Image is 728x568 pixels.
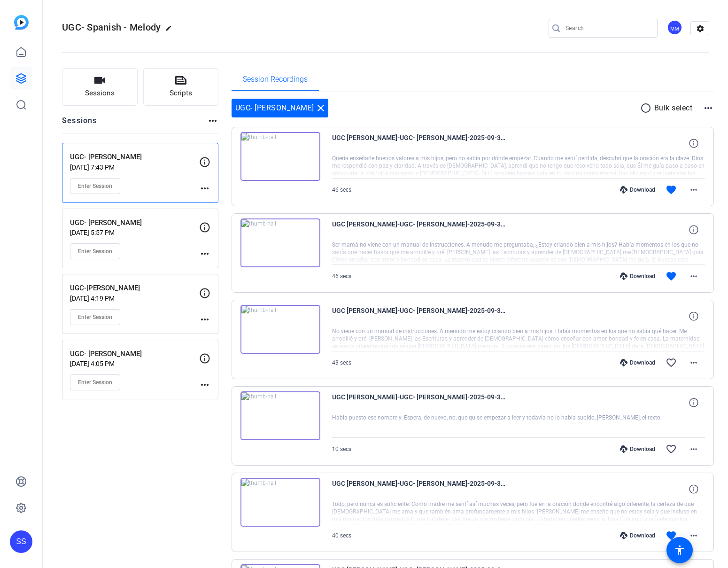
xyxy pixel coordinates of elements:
[565,23,650,34] input: Search
[199,314,210,325] mat-icon: more_horiz
[688,357,699,368] mat-icon: more_horiz
[70,152,199,163] p: UGC- [PERSON_NAME]
[78,182,112,190] span: Enter Session
[240,391,320,440] img: thumb-nail
[70,243,120,259] button: Enter Session
[332,532,351,539] span: 40 secs
[666,530,677,541] mat-icon: favorite
[615,532,660,539] div: Download
[78,248,112,255] span: Enter Session
[62,115,97,133] h2: Sessions
[667,20,682,35] div: MM
[70,218,199,228] p: UGC- [PERSON_NAME]
[688,530,699,541] mat-icon: more_horiz
[232,99,328,117] div: UGC- [PERSON_NAME]
[14,15,29,30] img: blue-gradient.svg
[70,283,199,294] p: UGC-[PERSON_NAME]
[207,115,218,126] mat-icon: more_horiz
[70,178,120,194] button: Enter Session
[85,88,115,99] span: Sessions
[654,102,693,114] p: Bulk select
[70,309,120,325] button: Enter Session
[170,88,192,99] span: Scripts
[70,295,199,302] p: [DATE] 4:19 PM
[143,68,219,106] button: Scripts
[666,184,677,195] mat-icon: favorite
[666,271,677,282] mat-icon: favorite
[78,379,112,386] span: Enter Session
[10,530,32,553] div: SS
[332,305,506,327] span: UGC [PERSON_NAME]-UGC- [PERSON_NAME]-2025-09-30-22-11-42-035-0
[240,478,320,527] img: thumb-nail
[240,132,320,181] img: thumb-nail
[315,102,326,114] mat-icon: close
[332,218,506,241] span: UGC [PERSON_NAME]-UGC- [PERSON_NAME]-2025-09-30-22-12-50-218-0
[332,273,351,280] span: 46 secs
[703,102,714,114] mat-icon: more_horiz
[70,374,120,390] button: Enter Session
[243,76,308,83] span: Session Recordings
[688,184,699,195] mat-icon: more_horiz
[199,183,210,194] mat-icon: more_horiz
[165,25,177,36] mat-icon: edit
[688,444,699,455] mat-icon: more_horiz
[674,545,685,556] mat-icon: accessibility
[615,445,660,453] div: Download
[70,229,199,236] p: [DATE] 5:57 PM
[332,359,351,366] span: 43 secs
[70,360,199,367] p: [DATE] 4:05 PM
[70,349,199,359] p: UGC- [PERSON_NAME]
[332,478,506,500] span: UGC [PERSON_NAME]-UGC- [PERSON_NAME]-2025-09-30-22-05-16-022-0
[666,444,677,455] mat-icon: favorite_border
[78,313,112,321] span: Enter Session
[666,357,677,368] mat-icon: favorite_border
[240,305,320,354] img: thumb-nail
[667,20,683,36] ngx-avatar: Melody Meija
[70,163,199,171] p: [DATE] 7:43 PM
[62,68,138,106] button: Sessions
[640,102,654,114] mat-icon: radio_button_unchecked
[691,22,710,36] mat-icon: settings
[332,446,351,452] span: 10 secs
[199,248,210,259] mat-icon: more_horiz
[688,271,699,282] mat-icon: more_horiz
[332,132,506,155] span: UGC [PERSON_NAME]-UGC- [PERSON_NAME]-2025-09-30-22-17-07-168-0
[332,391,506,414] span: UGC [PERSON_NAME]-UGC- [PERSON_NAME]-2025-09-30-22-11-15-904-0
[332,187,351,193] span: 46 secs
[615,359,660,366] div: Download
[615,186,660,194] div: Download
[615,272,660,280] div: Download
[62,22,161,33] span: UGC- Spanish - Melody
[199,379,210,390] mat-icon: more_horiz
[240,218,320,267] img: thumb-nail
